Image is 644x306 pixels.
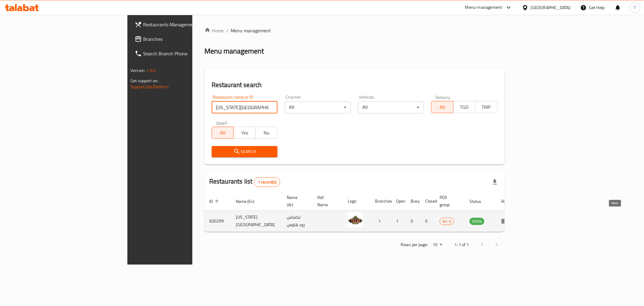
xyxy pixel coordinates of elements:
span: Menu management [231,27,271,34]
span: ID [209,198,221,205]
span: POS group [440,194,457,208]
span: Search [216,148,273,155]
div: Rows per page: [430,240,445,249]
span: All [434,103,451,112]
span: TMP [478,103,495,112]
table: enhanced table [204,192,517,232]
span: OPEN [469,218,484,225]
td: [US_STATE][GEOGRAPHIC_DATA] [231,210,282,232]
td: 1 [370,210,391,232]
td: 0 [406,210,420,232]
h2: Menu management [204,46,264,56]
button: No [255,127,278,139]
div: Export file [488,175,502,189]
a: Support.OpsPlatform [130,83,169,91]
div: Total records count [254,177,280,187]
span: Name (Ar) [287,194,305,208]
a: Restaurants Management [130,17,235,32]
span: Name (En) [236,198,262,205]
span: Search Branch Phone [143,50,230,57]
p: Rows per page: [401,241,428,249]
input: Search for restaurant name or ID.. [212,101,278,113]
label: Upsell [216,121,227,125]
span: Ref. Name [317,194,336,208]
a: Search Branch Phone [130,46,235,61]
span: Status [469,198,489,205]
div: All [285,101,351,113]
th: Closed [420,192,435,210]
div: [GEOGRAPHIC_DATA] [531,4,571,11]
span: T [634,4,636,11]
div: Menu-management [465,4,502,11]
span: No [258,129,275,137]
span: Version: [130,67,145,74]
h2: Restaurants list [209,177,280,187]
label: Delivery [435,95,450,99]
a: Branches [130,32,235,46]
span: 1.0.0 [146,67,155,74]
th: Action [496,192,517,210]
img: Texas Roadhouse [348,212,363,227]
p: 1-1 of 1 [454,241,469,249]
td: تكساس رود هاوس [282,210,312,232]
th: Open [391,192,406,210]
button: All [212,127,234,139]
h2: Restaurant search [212,80,497,90]
th: Branches [370,192,391,210]
th: Busy [406,192,420,210]
span: Get support on: [130,77,158,85]
td: 1 [391,210,406,232]
span: 1 record(s) [254,179,280,185]
td: 0 [420,210,435,232]
nav: breadcrumb [204,27,505,34]
button: All [431,101,453,113]
span: All [214,129,232,137]
button: TGO [453,101,476,113]
th: Logo [343,192,370,210]
span: Branches [143,35,230,43]
button: TMP [475,101,497,113]
button: Search [212,146,278,157]
div: All [358,101,424,113]
button: Yes [233,127,256,139]
span: WI-Q [440,218,454,225]
span: Yes [236,129,253,137]
span: Restaurants Management [143,21,230,28]
span: TGO [456,103,473,112]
